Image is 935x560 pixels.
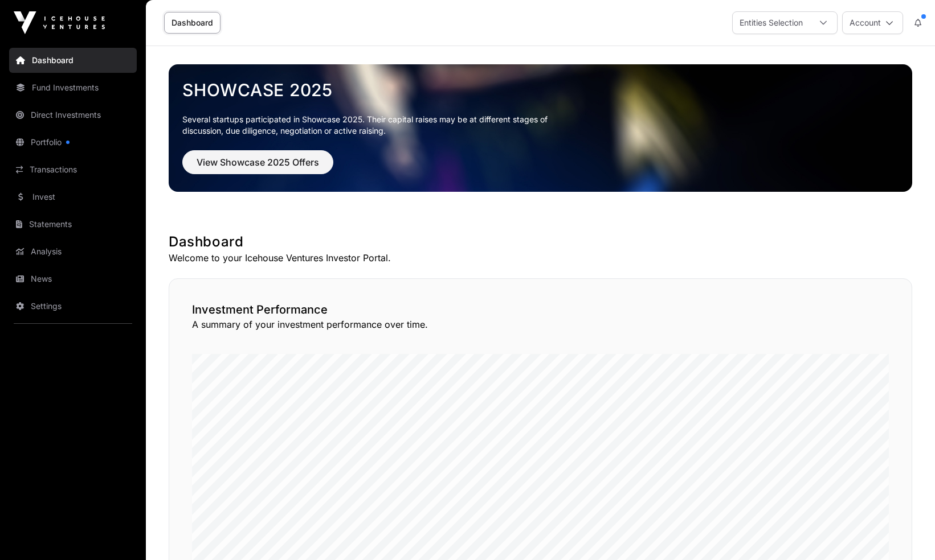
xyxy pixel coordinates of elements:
a: Invest [9,184,137,209]
a: Dashboard [9,48,137,73]
h1: Dashboard [169,233,912,251]
a: Dashboard [164,12,221,34]
h2: Investment Performance [192,302,889,318]
img: Icehouse Ventures Logo [14,11,105,34]
a: Direct Investments [9,102,137,127]
span: View Showcase 2025 Offers [197,155,319,169]
a: Transactions [9,157,137,182]
button: Account [842,11,903,34]
div: Entities Selection [733,12,810,34]
p: A summary of your investment performance over time. [192,318,889,331]
img: Showcase 2025 [169,64,912,192]
a: News [9,266,137,291]
a: Settings [9,294,137,319]
p: Welcome to your Icehouse Ventures Investor Portal. [169,251,912,265]
button: View Showcase 2025 Offers [182,150,333,174]
a: Showcase 2025 [182,80,899,100]
p: Several startups participated in Showcase 2025. Their capital raises may be at different stages o... [182,114,565,137]
iframe: Chat Widget [878,505,935,560]
a: Fund Investments [9,75,137,100]
a: Portfolio [9,130,137,155]
a: View Showcase 2025 Offers [182,162,333,173]
a: Statements [9,212,137,237]
a: Analysis [9,239,137,264]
